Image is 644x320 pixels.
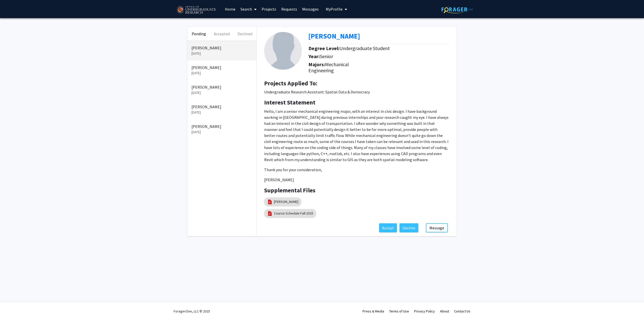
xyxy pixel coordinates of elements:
[191,104,252,110] p: [PERSON_NAME]
[399,223,418,232] button: Decline
[233,27,256,41] button: Declined
[191,84,252,90] p: [PERSON_NAME]
[274,199,298,204] a: [PERSON_NAME]
[174,302,210,320] div: ForagerOne, LLC © 2025
[320,53,333,59] span: Senior
[191,70,252,76] p: [DATE]
[279,0,300,18] a: Requests
[210,27,233,41] button: Accepted
[191,64,252,70] p: [PERSON_NAME]
[264,32,302,70] img: Profile Picture
[264,98,315,106] b: Interest Statement
[264,79,317,87] b: Projects Applied To:
[440,309,449,313] a: About
[267,199,273,205] img: pdf_icon.png
[187,27,210,41] button: Pending
[308,45,339,51] b: Degree Level:
[426,223,448,232] button: Message
[389,309,409,313] a: Terms of Use
[191,123,252,129] p: [PERSON_NAME]
[191,45,252,51] p: [PERSON_NAME]
[454,309,470,313] a: Contact Us
[379,223,397,232] button: Accept
[4,297,21,316] iframe: Chat
[264,108,449,163] p: Hello, I am a senior mechanical engineering major, with an interest in civic design. I have backg...
[308,53,320,59] b: Year:
[191,110,252,115] p: [DATE]
[363,309,384,313] a: Press & Media
[308,31,360,41] a: Opens in a new tab
[264,187,449,194] h4: Supplemental Files
[441,6,473,13] img: ForagerOne Logo
[175,4,217,16] img: University of Maryland Logo
[191,90,252,95] p: [DATE]
[308,31,360,41] b: [PERSON_NAME]
[308,61,349,74] span: Mechanical Engineering
[267,211,273,216] img: pdf_icon.png
[222,0,238,18] a: Home
[274,211,313,216] a: Course Schedule Fall 2025
[326,7,343,12] span: My Profile
[264,167,449,173] p: Thank you for your consideration,
[191,129,252,135] p: [DATE]
[308,61,325,67] b: Majors:
[259,0,279,18] a: Projects
[191,51,252,56] p: [DATE]
[300,0,321,18] a: Messages
[339,45,390,51] span: Undergraduate Student
[264,89,449,95] p: Undergraduate Research Assistant: Spatial Data & Democracy
[264,177,449,183] p: [PERSON_NAME]
[414,309,435,313] a: Privacy Policy
[238,0,259,18] a: Search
